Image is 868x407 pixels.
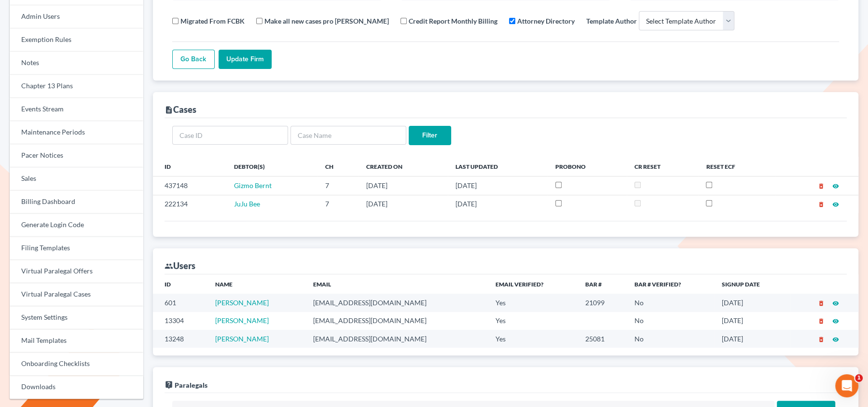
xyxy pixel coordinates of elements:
label: Attorney Directory [517,16,575,26]
td: [DATE] [358,195,448,213]
a: Onboarding Checklists [10,353,143,376]
a: visibility [832,335,839,343]
div: Users [165,260,195,271]
a: delete_forever [818,335,825,343]
td: No [627,294,714,312]
a: visibility [832,181,839,190]
a: Maintenance Periods [10,121,143,144]
th: Email [305,274,488,294]
i: live_help [165,380,173,389]
td: [EMAIL_ADDRESS][DOMAIN_NAME] [305,312,488,330]
a: Generate Login Code [10,214,143,237]
label: Template Author [586,16,637,26]
label: Credit Report Monthly Billing [409,16,497,26]
a: visibility [832,316,839,325]
td: Yes [488,330,578,348]
td: 21099 [578,294,627,312]
th: Email Verified? [488,274,578,294]
a: Virtual Paralegal Offers [10,260,143,283]
a: Pacer Notices [10,144,143,167]
a: visibility [832,200,839,208]
th: ID [153,157,226,176]
td: 437148 [153,176,226,195]
a: Mail Templates [10,329,143,353]
td: [DATE] [714,294,790,312]
th: Name [207,274,305,294]
td: No [627,330,714,348]
a: Go Back [172,50,215,69]
input: Case ID [172,126,288,145]
i: description [165,106,173,114]
a: JuJu Bee [234,200,260,208]
td: 601 [153,294,207,312]
a: Exemption Rules [10,28,143,52]
td: 13248 [153,330,207,348]
td: [DATE] [448,176,548,195]
td: [EMAIL_ADDRESS][DOMAIN_NAME] [305,330,488,348]
a: Virtual Paralegal Cases [10,283,143,306]
a: Downloads [10,376,143,399]
i: delete_forever [818,336,825,343]
td: 7 [317,195,358,213]
a: Sales [10,167,143,190]
i: delete_forever [818,318,825,325]
td: [DATE] [448,195,548,213]
a: Notes [10,52,143,75]
th: ProBono [548,157,627,176]
a: delete_forever [818,200,825,208]
a: Gizmo Bernt [234,181,271,190]
i: delete_forever [818,183,825,190]
td: 7 [317,176,358,195]
a: delete_forever [818,316,825,325]
th: Bar # Verified? [627,274,714,294]
th: Reset ECF [698,157,775,176]
a: [PERSON_NAME] [215,298,269,307]
th: Last Updated [448,157,548,176]
th: ID [153,274,207,294]
a: Chapter 13 Plans [10,75,143,98]
a: Billing Dashboard [10,190,143,214]
td: 25081 [578,330,627,348]
i: visibility [832,318,839,325]
input: Filter [409,126,451,145]
td: 13304 [153,312,207,330]
i: delete_forever [818,201,825,208]
a: Events Stream [10,98,143,121]
a: Admin Users [10,5,143,28]
th: Debtor(s) [226,157,317,176]
label: Migrated From FCBK [180,16,245,26]
a: delete_forever [818,298,825,307]
td: [DATE] [714,312,790,330]
div: Cases [165,104,196,115]
td: [DATE] [714,330,790,348]
th: Ch [317,157,358,176]
th: Created On [358,157,448,176]
a: visibility [832,298,839,307]
td: Yes [488,312,578,330]
i: visibility [832,201,839,208]
th: CR Reset [627,157,698,176]
td: Yes [488,294,578,312]
i: visibility [832,183,839,190]
td: 222134 [153,195,226,213]
a: System Settings [10,306,143,329]
i: delete_forever [818,300,825,307]
a: [PERSON_NAME] [215,335,269,343]
i: visibility [832,336,839,343]
i: visibility [832,300,839,307]
a: delete_forever [818,181,825,190]
input: Case Name [290,126,406,145]
td: [DATE] [358,176,448,195]
th: Signup Date [714,274,790,294]
td: [EMAIL_ADDRESS][DOMAIN_NAME] [305,294,488,312]
label: Make all new cases pro [PERSON_NAME] [264,16,389,26]
a: Filing Templates [10,237,143,260]
input: Update Firm [219,50,272,69]
td: No [627,312,714,330]
th: Bar # [578,274,627,294]
iframe: Intercom live chat [835,374,858,397]
span: 1 [855,374,863,382]
a: [PERSON_NAME] [215,316,269,325]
